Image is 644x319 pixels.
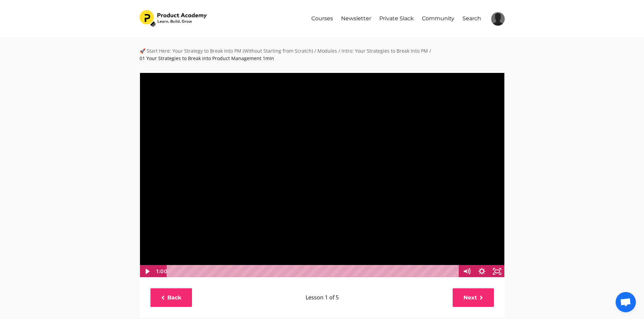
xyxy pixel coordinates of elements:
[490,265,505,278] button: Fullscreen
[139,265,154,278] button: Play Video
[172,265,455,278] div: Playbar
[474,265,490,278] button: Show settings menu
[140,48,313,54] a: 🚀 Start Here: Your Strategy to Break Into PM (Without Starting from Scratch)
[314,47,316,55] div: /
[379,10,414,27] a: Private Slack
[338,47,340,55] div: /
[616,292,636,312] a: Open chat
[429,47,431,55] div: /
[311,10,333,27] a: Courses
[140,10,208,27] img: 2e0ab5f-7246-715-d5e-c53e00c1df03_582dc3fb-c1b0-4259-95ab-5487f20d86c3.png
[462,10,481,27] a: Search
[453,288,494,307] a: Next
[422,10,454,27] a: Community
[341,10,371,27] a: Newsletter
[341,48,428,54] a: Intro: Your Strategies to Break Into PM
[150,288,192,307] a: Back
[140,55,274,62] div: 01 Your Strategies to Break into Product Management 1min
[491,12,505,26] img: ba65f16748648b06cfb1d774f67af23c
[459,265,474,278] button: Mute
[317,48,337,54] a: Modules
[195,293,449,302] p: Lesson 1 of 5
